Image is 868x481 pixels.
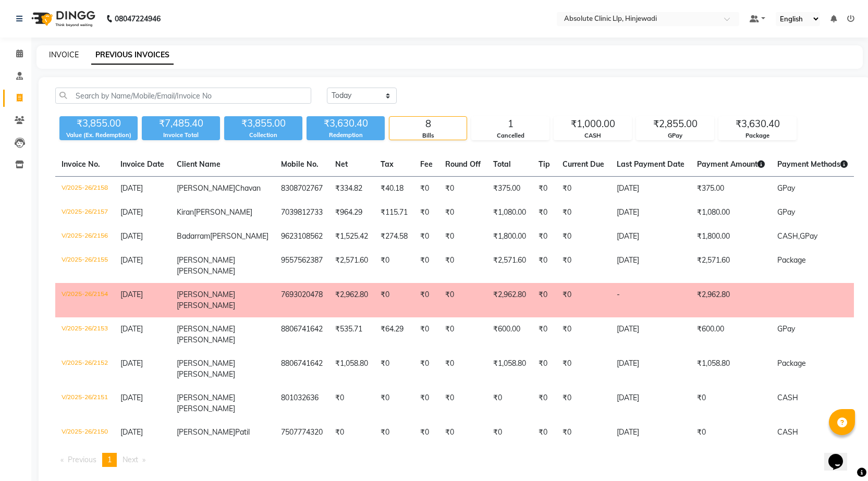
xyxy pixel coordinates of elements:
[556,386,610,421] td: ₹0
[637,117,714,131] div: ₹2,855.00
[439,225,487,249] td: ₹0
[414,421,439,445] td: ₹0
[556,177,610,201] td: ₹0
[235,183,261,193] span: Chavan
[329,352,374,386] td: ₹1,058.80
[691,225,771,249] td: ₹1,800.00
[691,421,771,445] td: ₹0
[374,177,414,201] td: ₹40.18
[800,231,817,241] span: GPay
[824,439,858,471] iframe: chat widget
[177,301,235,310] span: [PERSON_NAME]
[374,352,414,386] td: ₹0
[275,352,329,386] td: 8806741642
[55,317,114,352] td: V/2025-26/2153
[177,324,235,334] span: [PERSON_NAME]
[556,352,610,386] td: ₹0
[142,131,220,140] div: Invoice Total
[532,201,556,225] td: ₹0
[487,283,532,317] td: ₹2,962.80
[381,159,394,169] span: Tax
[420,159,433,169] span: Fee
[439,283,487,317] td: ₹0
[439,352,487,386] td: ₹0
[493,159,511,169] span: Total
[777,393,798,402] span: CASH
[120,427,143,437] span: [DATE]
[307,131,385,140] div: Redemption
[194,207,252,217] span: [PERSON_NAME]
[777,255,806,265] span: Package
[610,386,691,421] td: [DATE]
[777,159,848,169] span: Payment Methods
[617,159,684,169] span: Last Payment Date
[777,231,800,241] span: CASH,
[177,207,194,217] span: Kiran
[107,455,112,464] span: 1
[414,352,439,386] td: ₹0
[177,404,235,413] span: [PERSON_NAME]
[556,225,610,249] td: ₹0
[115,4,161,33] b: 08047224946
[329,283,374,317] td: ₹2,962.80
[177,183,235,193] span: [PERSON_NAME]
[610,317,691,352] td: [DATE]
[389,131,467,140] div: Bills
[177,427,235,437] span: [PERSON_NAME]
[55,283,114,317] td: V/2025-26/2154
[120,231,143,241] span: [DATE]
[62,159,100,169] span: Invoice No.
[374,201,414,225] td: ₹115.71
[91,46,174,65] a: PREVIOUS INVOICES
[610,177,691,201] td: [DATE]
[55,453,854,467] nav: Pagination
[487,225,532,249] td: ₹1,800.00
[374,225,414,249] td: ₹274.58
[281,159,319,169] span: Mobile No.
[235,427,250,437] span: Patil
[120,393,143,402] span: [DATE]
[532,386,556,421] td: ₹0
[27,4,98,33] img: logo
[610,201,691,225] td: [DATE]
[556,421,610,445] td: ₹0
[120,359,143,368] span: [DATE]
[532,317,556,352] td: ₹0
[532,177,556,201] td: ₹0
[472,131,549,140] div: Cancelled
[55,201,114,225] td: V/2025-26/2157
[487,386,532,421] td: ₹0
[556,249,610,283] td: ₹0
[329,317,374,352] td: ₹535.71
[554,117,631,131] div: ₹1,000.00
[335,159,348,169] span: Net
[307,116,385,131] div: ₹3,630.40
[177,335,235,344] span: [PERSON_NAME]
[177,231,210,241] span: Badarram
[691,201,771,225] td: ₹1,080.00
[556,201,610,225] td: ₹0
[120,183,143,193] span: [DATE]
[55,249,114,283] td: V/2025-26/2155
[177,393,235,402] span: [PERSON_NAME]
[532,421,556,445] td: ₹0
[120,255,143,265] span: [DATE]
[275,283,329,317] td: 7693020478
[691,177,771,201] td: ₹375.00
[554,131,631,140] div: CASH
[414,317,439,352] td: ₹0
[374,317,414,352] td: ₹64.29
[177,359,235,368] span: [PERSON_NAME]
[120,207,143,217] span: [DATE]
[414,249,439,283] td: ₹0
[329,249,374,283] td: ₹2,571.60
[120,324,143,334] span: [DATE]
[414,225,439,249] td: ₹0
[439,317,487,352] td: ₹0
[177,255,235,265] span: [PERSON_NAME]
[55,421,114,445] td: V/2025-26/2150
[177,369,235,379] span: [PERSON_NAME]
[414,177,439,201] td: ₹0
[691,352,771,386] td: ₹1,058.80
[120,290,143,299] span: [DATE]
